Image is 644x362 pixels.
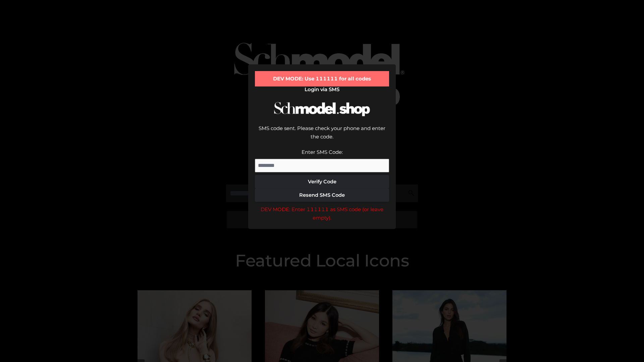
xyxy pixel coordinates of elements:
[255,175,389,188] button: Verify Code
[272,96,372,122] img: Schmodel Logo
[302,149,343,155] label: Enter SMS Code:
[255,71,389,86] div: DEV MODE: Use 111111 for all codes
[255,124,389,148] div: SMS code sent. Please check your phone and enter the code.
[255,188,389,202] button: Resend SMS Code
[255,205,389,222] div: DEV MODE: Enter 111111 as SMS code (or leave empty).
[255,86,389,93] h2: Login via SMS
